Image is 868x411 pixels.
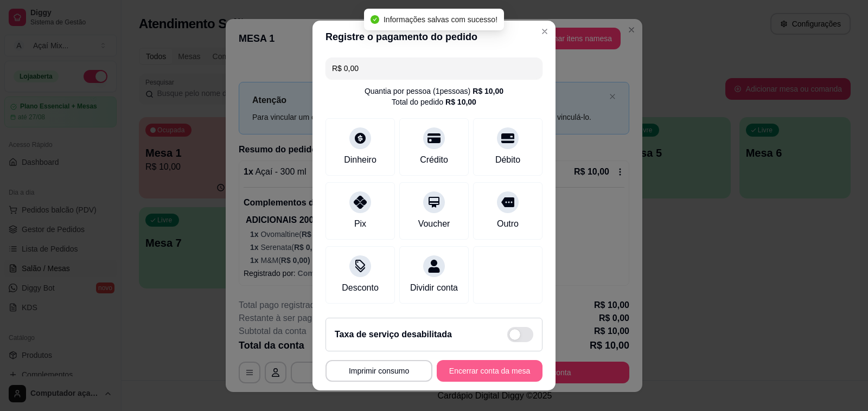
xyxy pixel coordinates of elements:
button: Imprimir consumo [325,360,432,382]
div: Voucher [418,217,450,230]
div: Débito [495,153,520,166]
div: Total do pedido [392,97,476,107]
span: check-circle [371,15,379,24]
div: Pix [354,217,366,230]
div: R$ 10,00 [445,97,476,107]
div: Desconto [342,281,379,294]
input: Ex.: hambúrguer de cordeiro [332,57,536,79]
div: Outro [497,217,519,230]
h2: Taxa de serviço desabilitada [335,328,452,341]
div: Dividir conta [410,281,458,294]
div: Crédito [420,153,448,166]
header: Registre o pagamento do pedido [312,21,556,53]
button: Close [536,23,553,40]
button: Encerrar conta da mesa [437,360,542,382]
span: Informações salvas com sucesso! [384,15,497,24]
div: R$ 10,00 [473,86,503,97]
div: Dinheiro [344,153,376,166]
div: Quantia por pessoa ( 1 pessoas) [365,86,503,97]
